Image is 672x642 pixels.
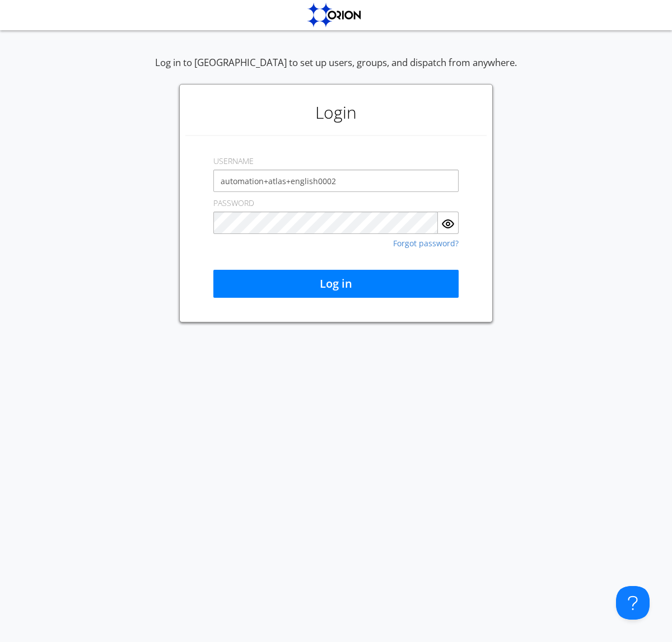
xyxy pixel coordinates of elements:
[213,198,254,209] label: PASSWORD
[438,212,459,234] button: Show Password
[616,586,650,620] iframe: Toggle Customer Support
[213,212,438,234] input: Password
[393,240,459,247] a: Forgot password?
[155,56,517,84] div: Log in to [GEOGRAPHIC_DATA] to set up users, groups, and dispatch from anywhere.
[185,90,487,135] h1: Login
[213,270,459,298] button: Log in
[441,217,455,231] img: eye.svg
[213,156,254,167] label: USERNAME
